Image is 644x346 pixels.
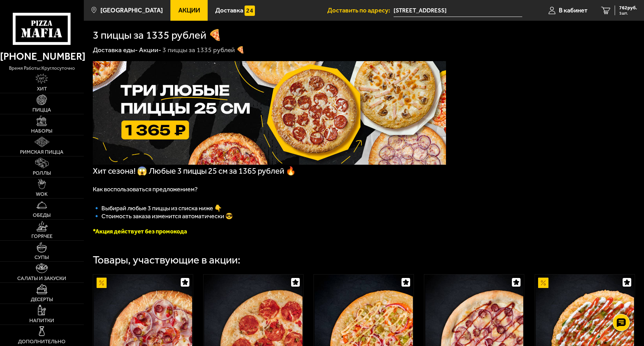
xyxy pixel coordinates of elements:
span: Напитки [29,318,54,323]
input: Ваш адрес доставки [394,4,522,17]
span: Как воспользоваться предложением? [93,185,198,193]
span: 🔹﻿ Выбирай любые 3 пиццы из списка ниже 👇 [93,204,222,212]
font: *Акция действует без промокода [93,228,187,235]
span: Доставить по адресу: [327,7,394,14]
span: WOK [36,192,48,197]
img: 1024x1024 [93,61,446,165]
span: Роллы [33,171,51,176]
span: В кабинет [559,7,587,14]
span: Дополнительно [18,339,66,344]
img: Акционный [538,278,548,288]
span: Хит сезона! 😱 Любые 3 пиццы 25 см за 1365 рублей 🔥 [93,166,296,176]
img: 15daf4d41897b9f0e9f617042186c801.svg [245,6,255,16]
span: Римская пицца [20,150,63,155]
span: Десерты [31,297,53,302]
span: Наборы [31,128,52,134]
span: Супы [34,255,49,260]
img: Акционный [97,278,107,288]
div: Товары, участвующие в акции: [93,254,240,265]
span: Салаты и закуски [17,276,66,281]
h1: 3 пиццы за 1335 рублей 🍕 [93,30,222,40]
span: Горячее [31,234,52,239]
span: 🔹 Стоимость заказа изменится автоматически 😎 [93,212,233,220]
span: Доставка [215,7,243,14]
div: 3 пиццы за 1335 рублей 🍕 [162,46,245,54]
span: Обеды [33,213,51,218]
span: [GEOGRAPHIC_DATA] [100,7,163,14]
span: 1 шт. [619,11,637,15]
a: Акции- [139,46,161,54]
span: Хит [37,86,47,92]
span: Пицца [32,107,51,113]
a: Доставка еды- [93,46,138,54]
span: 762 руб. [619,6,637,10]
span: Акции [178,7,200,14]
